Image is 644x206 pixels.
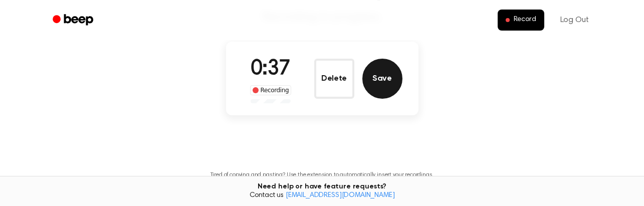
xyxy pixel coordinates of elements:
[6,191,638,200] span: Contact us
[514,16,536,25] span: Record
[251,59,291,80] span: 0:37
[46,11,102,30] a: Beep
[286,192,395,199] a: [EMAIL_ADDRESS][DOMAIN_NAME]
[210,171,434,179] p: Tired of copying and pasting? Use the extension to automatically insert your recordings.
[550,8,599,32] a: Log Out
[250,85,292,95] div: Recording
[498,10,544,31] button: Record
[362,59,402,99] button: Save Audio Record
[314,59,354,99] button: Delete Audio Record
